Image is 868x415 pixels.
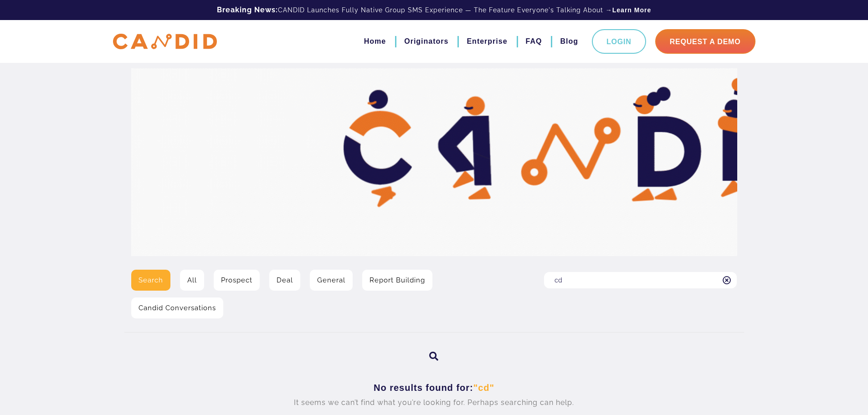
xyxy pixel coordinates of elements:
[310,270,353,291] a: General
[138,395,730,410] p: It seems we can’t find what you’re looking for. Perhaps searching can help.
[113,34,217,50] img: CANDID APP
[214,270,260,291] a: Prospect
[404,34,448,49] a: Originators
[131,297,223,318] a: Candid Conversations
[612,5,651,15] a: Learn More
[362,270,432,291] a: Report Building
[180,270,204,291] a: All
[217,5,278,14] b: Breaking News:
[560,34,578,49] a: Blog
[592,29,646,54] a: Login
[473,383,494,393] span: "cd"
[467,34,507,49] a: Enterprise
[138,382,730,394] h3: No results found for:
[269,270,300,291] a: Deal
[131,68,737,256] img: Video Library Hero
[655,29,755,54] a: Request A Demo
[526,34,542,49] a: FAQ
[364,34,386,49] a: Home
